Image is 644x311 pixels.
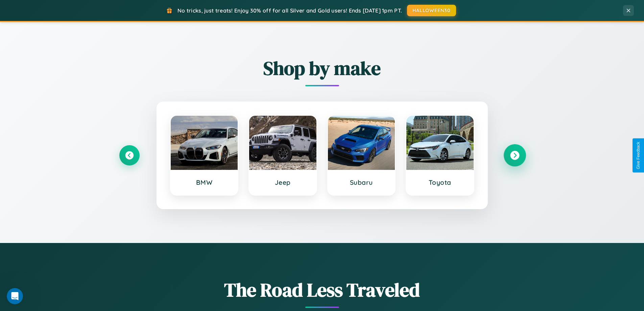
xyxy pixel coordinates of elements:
iframe: Intercom live chat [7,288,23,304]
h3: Toyota [413,178,467,186]
h3: Jeep [256,178,310,186]
button: HALLOWEEN30 [407,5,456,16]
h3: BMW [177,178,231,186]
div: Give Feedback [636,142,641,169]
h2: Shop by make [119,55,525,81]
h1: The Road Less Traveled [119,277,525,303]
h3: Subaru [335,178,388,186]
span: No tricks, just treats! Enjoy 30% off for all Silver and Gold users! Ends [DATE] 1pm PT. [177,7,402,14]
